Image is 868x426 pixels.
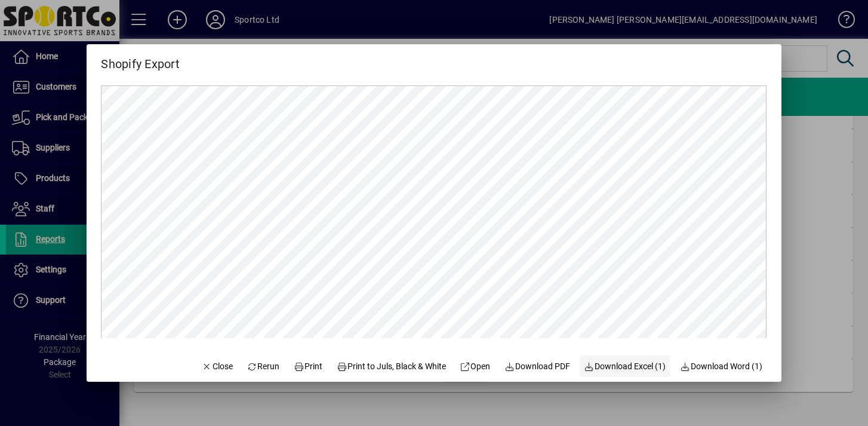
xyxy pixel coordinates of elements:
[675,355,767,377] button: Download Word (1)
[87,44,194,73] h2: Shopify Export
[500,355,575,377] a: Download PDF
[332,355,451,377] button: Print to Juls, Black & White
[337,360,446,373] span: Print to Juls, Black & White
[289,355,327,377] button: Print
[584,360,666,373] span: Download Excel (1)
[294,360,322,373] span: Print
[455,355,495,377] a: Open
[197,355,238,377] button: Close
[202,360,233,373] span: Close
[580,355,671,377] button: Download Excel (1)
[680,360,762,373] span: Download Word (1)
[247,360,280,373] span: Rerun
[504,360,570,373] span: Download PDF
[460,360,491,373] span: Open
